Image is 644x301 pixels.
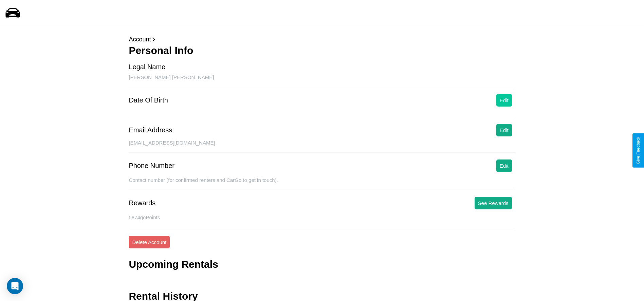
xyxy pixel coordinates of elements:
div: Phone Number [129,162,174,170]
div: Legal Name [129,63,165,71]
div: [EMAIL_ADDRESS][DOMAIN_NAME] [129,140,515,153]
div: Open Intercom Messenger [7,278,23,294]
p: 5874 goPoints [129,213,515,222]
button: Edit [496,94,512,107]
div: Email Address [129,126,172,134]
h3: Personal Info [129,45,515,56]
button: See Rewards [475,197,512,209]
button: Edit [496,159,512,172]
p: Account [129,34,515,45]
div: [PERSON_NAME] [PERSON_NAME] [129,74,515,87]
div: Contact number (for confirmed renters and CarGo to get in touch). [129,177,515,190]
div: Date Of Birth [129,96,168,104]
div: Give Feedback [636,137,641,164]
div: Rewards [129,199,155,207]
button: Edit [496,124,512,136]
h3: Upcoming Rentals [129,259,218,270]
button: Delete Account [129,236,170,248]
